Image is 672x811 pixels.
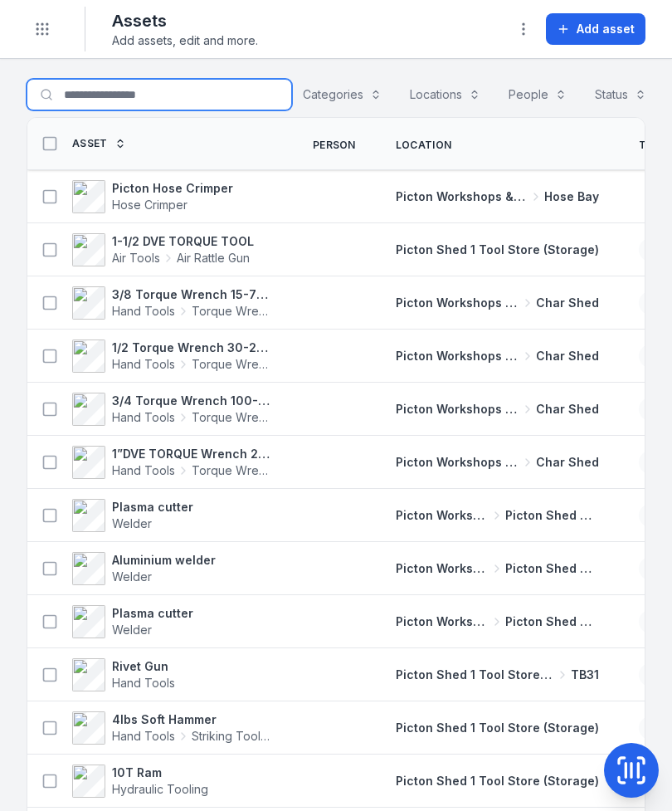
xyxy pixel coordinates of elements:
[112,462,175,479] span: Hand Tools
[396,507,599,524] a: Picton Workshops & BaysPicton Shed 2 Fabrication Shop
[396,720,599,736] a: Picton Shed 1 Tool Store (Storage)
[396,773,599,789] a: Picton Shed 1 Tool Store (Storage)
[112,286,273,303] strong: 3/8 Torque Wrench 15-75 ft/lbs site box 2 4581
[544,188,599,205] span: Hose Bay
[112,676,175,690] span: Hand Tools
[192,356,273,373] span: Torque Wrench
[112,499,193,515] strong: Plasma cutter
[396,242,599,256] span: Picton Shed 1 Tool Store (Storage)
[112,9,258,32] h2: Assets
[112,552,216,569] strong: Aluminium welder
[396,454,519,471] span: Picton Workshops & Bays
[396,507,489,524] span: Picton Workshops & Bays
[112,711,273,728] strong: 4lbs Soft Hammer
[112,356,175,373] span: Hand Tools
[72,765,208,798] a: 10T RamHydraulic Tooling
[112,516,152,530] span: Welder
[536,295,599,311] span: Char Shed
[72,711,273,745] a: 4lbs Soft HammerHand ToolsStriking Tools / Hammers
[396,295,599,311] a: Picton Workshops & BaysChar Shed
[177,250,250,266] span: Air Rattle Gun
[27,13,58,45] button: Toggle navigation
[546,13,645,45] button: Add asset
[584,79,657,110] button: Status
[72,552,216,585] a: Aluminium welderWelder
[72,137,126,150] a: Asset
[396,774,599,788] span: Picton Shed 1 Tool Store (Storage)
[112,340,273,356] strong: 1/2 Torque Wrench 30-250 ft/lbs site box 2 4579
[396,454,599,471] a: Picton Workshops & BaysChar Shed
[396,613,599,630] a: Picton Workshops & BaysPicton Shed 2 Fabrication Shop
[396,613,489,630] span: Picton Workshops & Bays
[112,765,208,781] strong: 10T Ram
[72,180,233,213] a: Picton Hose CrimperHose Crimper
[396,139,451,152] span: Location
[112,728,175,745] span: Hand Tools
[498,79,577,110] button: People
[72,340,273,373] a: 1/2 Torque Wrench 30-250 ft/lbs site box 2 4579Hand ToolsTorque Wrench
[192,728,273,745] span: Striking Tools / Hammers
[112,250,160,266] span: Air Tools
[639,139,661,152] span: Tag
[396,188,599,205] a: Picton Workshops & BaysHose Bay
[396,560,489,577] span: Picton Workshops & Bays
[396,401,519,418] span: Picton Workshops & Bays
[112,409,175,426] span: Hand Tools
[505,560,599,577] span: Picton Shed 2 Fabrication Shop
[396,667,554,683] span: Picton Shed 1 Tool Store (Storage)
[112,32,258,49] span: Add assets, edit and more.
[577,21,635,37] span: Add asset
[72,393,273,426] a: 3/4 Torque Wrench 100-500 ft/lbs box 2 4575Hand ToolsTorque Wrench
[72,233,254,266] a: 1-1/2 DVE TORQUE TOOLAir ToolsAir Rattle Gun
[72,605,193,638] a: Plasma cutterWelder
[192,409,273,426] span: Torque Wrench
[72,499,193,532] a: Plasma cutterWelder
[72,446,273,479] a: 1”DVE TORQUE Wrench 200-1000 ft/lbs 4572Hand ToolsTorque Wrench
[396,242,599,258] a: Picton Shed 1 Tool Store (Storage)
[112,303,175,320] span: Hand Tools
[399,79,491,110] button: Locations
[72,137,108,150] span: Asset
[396,401,599,418] a: Picton Workshops & BaysChar Shed
[396,721,599,735] span: Picton Shed 1 Tool Store (Storage)
[112,782,208,796] span: Hydraulic Tooling
[571,667,599,683] span: TB31
[112,623,152,637] span: Welder
[292,79,392,110] button: Categories
[396,295,519,311] span: Picton Workshops & Bays
[112,233,254,250] strong: 1-1/2 DVE TORQUE TOOL
[192,462,273,479] span: Torque Wrench
[396,348,519,364] span: Picton Workshops & Bays
[396,188,528,205] span: Picton Workshops & Bays
[505,507,599,524] span: Picton Shed 2 Fabrication Shop
[112,569,152,584] span: Welder
[72,286,273,320] a: 3/8 Torque Wrench 15-75 ft/lbs site box 2 4581Hand ToolsTorque Wrench
[112,605,193,622] strong: Plasma cutter
[192,303,273,320] span: Torque Wrench
[112,180,233,197] strong: Picton Hose Crimper
[72,658,175,691] a: Rivet GunHand Tools
[112,393,273,409] strong: 3/4 Torque Wrench 100-500 ft/lbs box 2 4575
[112,198,187,212] span: Hose Crimper
[505,613,599,630] span: Picton Shed 2 Fabrication Shop
[396,348,599,364] a: Picton Workshops & BaysChar Shed
[536,348,599,364] span: Char Shed
[112,658,175,675] strong: Rivet Gun
[396,560,599,577] a: Picton Workshops & BaysPicton Shed 2 Fabrication Shop
[313,139,356,152] span: Person
[536,401,599,418] span: Char Shed
[536,454,599,471] span: Char Shed
[396,667,599,683] a: Picton Shed 1 Tool Store (Storage)TB31
[112,446,273,462] strong: 1”DVE TORQUE Wrench 200-1000 ft/lbs 4572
